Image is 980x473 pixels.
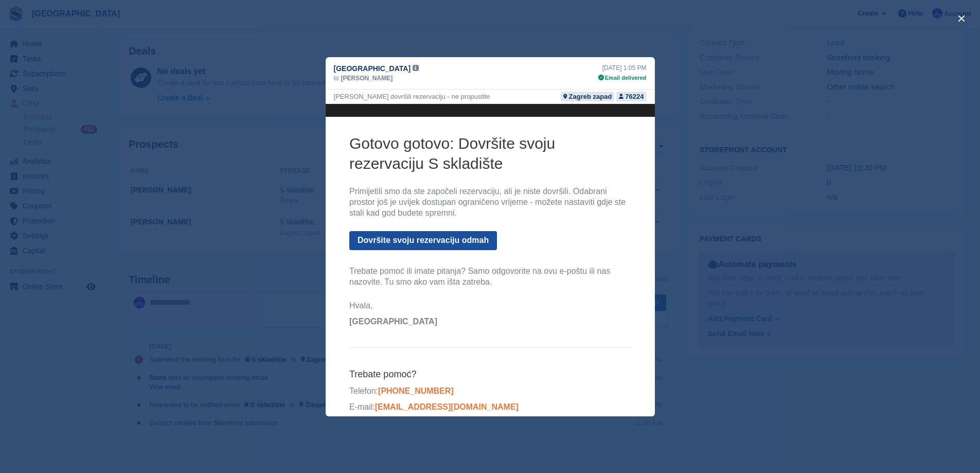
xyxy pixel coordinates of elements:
[341,74,393,83] span: [PERSON_NAME]
[334,63,411,74] span: [GEOGRAPHIC_DATA]
[598,74,647,82] div: Email delivered
[24,197,306,207] p: Hvala,
[24,127,171,146] a: Dovršite svoju rezervaciju odmah
[24,162,306,184] p: Trebate pomoć ili imate pitanja? Samo odgovorite na ovu e-poštu ili nas nazovite. Tu smo ako vam ...
[24,82,306,114] p: Primijetili smo da ste započeli rezervaciju, ali je niste dovršili. Odabrani prostor još je uvije...
[598,63,647,73] div: [DATE] 1:05 PM
[561,92,615,101] a: Zagreb zapad
[24,265,306,276] h6: Trebate pomoć?
[24,282,306,293] p: Telefon:
[334,92,490,101] div: [PERSON_NAME] dovršili rezervaciju - ne propustite
[52,283,128,291] a: [PHONE_NUMBER]
[24,29,306,69] h2: Gotovo gotovo: Dovršite svoju rezervaciju S skladište
[569,92,612,101] div: Zagreb zapad
[49,299,193,307] a: [EMAIL_ADDRESS][DOMAIN_NAME]
[625,92,644,101] div: 76224
[334,74,339,83] span: to
[616,92,646,101] a: 76224
[413,65,419,71] img: icon-info-grey-7440780725fd019a000dd9b08b2336e03edf1995a4989e88bcd33f0948082b44.svg
[24,213,112,222] span: [GEOGRAPHIC_DATA]
[24,298,306,309] p: E-mail:
[953,10,970,27] button: close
